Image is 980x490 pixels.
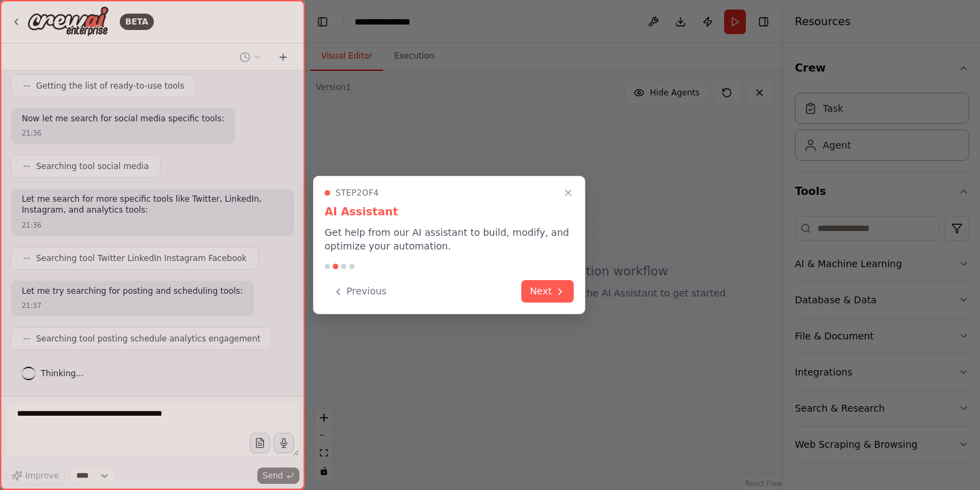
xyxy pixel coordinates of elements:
button: Close walkthrough [560,185,576,201]
button: Previous [325,280,395,303]
p: Get help from our AI assistant to build, modify, and optimize your automation. [325,226,574,253]
button: Next [521,280,574,303]
span: Step 2 of 4 [336,187,379,198]
button: Hide left sidebar [313,12,332,31]
h3: AI Assistant [325,204,574,220]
